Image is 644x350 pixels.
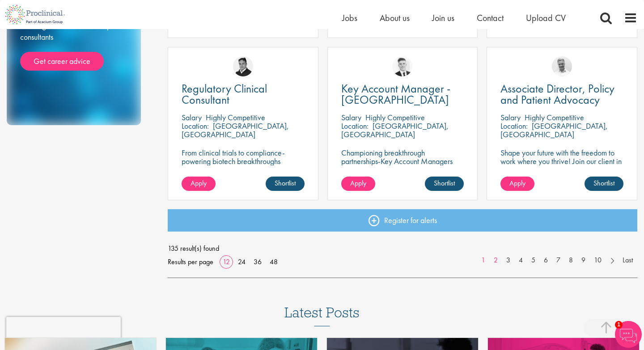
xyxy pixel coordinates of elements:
a: 2 [489,255,502,266]
a: Regulatory Clinical Consultant [182,83,305,105]
a: 4 [514,255,527,266]
a: Key Account Manager - [GEOGRAPHIC_DATA] [341,83,464,105]
a: Associate Director, Policy and Patient Advocacy [500,83,623,105]
a: Upload CV [526,12,566,24]
img: Chatbot [615,321,642,348]
p: Highly Competitive [525,112,584,122]
img: Nicolas Daniel [392,56,412,76]
a: Jobs [342,12,357,24]
span: 135 result(s) found [168,242,637,255]
a: 48 [267,257,281,266]
a: Shortlist [585,177,623,191]
p: Championing breakthrough partnerships-Key Account Managers turn biotech innovation into lasting c... [341,148,464,182]
span: Location: [500,121,528,131]
a: 6 [539,255,552,266]
span: Results per page [168,255,213,269]
a: Shortlist [425,177,464,191]
span: Salary [500,112,521,122]
h3: Latest Posts [284,305,360,326]
p: From clinical trials to compliance-powering biotech breakthroughs remotely, where precision meets... [182,148,305,182]
span: Key Account Manager - [GEOGRAPHIC_DATA] [341,81,450,107]
span: 1 [615,321,623,329]
a: Apply [341,177,375,191]
span: Location: [182,121,209,131]
a: Last [618,255,637,266]
a: Apply [182,177,216,191]
a: 10 [589,255,606,266]
div: From CV and interview tips to career guidance from our expert consultants [20,8,127,71]
p: [GEOGRAPHIC_DATA], [GEOGRAPHIC_DATA] [182,121,289,139]
a: Register for alerts [168,209,637,232]
a: 24 [235,257,249,266]
span: Salary [182,112,202,122]
a: Shortlist [266,177,305,191]
span: Associate Director, Policy and Patient Advocacy [500,81,614,107]
p: [GEOGRAPHIC_DATA], [GEOGRAPHIC_DATA] [341,121,449,139]
span: Location: [341,121,369,131]
span: Apply [509,178,525,188]
p: Shape your future with the freedom to work where you thrive! Join our client in this hybrid role ... [500,148,623,174]
iframe: reCAPTCHA [6,317,121,344]
a: 1 [477,255,490,266]
a: 12 [220,257,233,266]
p: [GEOGRAPHIC_DATA], [GEOGRAPHIC_DATA] [500,121,608,139]
a: 9 [577,255,590,266]
p: Highly Competitive [206,112,265,122]
a: About us [380,12,410,24]
span: Salary [341,112,361,122]
a: Apply [500,177,534,191]
a: 5 [527,255,540,266]
a: Join us [432,12,454,24]
img: Joshua Bye [552,56,572,76]
img: Peter Duvall [233,56,253,76]
span: Apply [350,178,366,188]
a: 36 [250,257,265,266]
span: Apply [191,178,207,188]
a: Contact [477,12,504,24]
a: 7 [552,255,565,266]
a: Get career advice [20,52,104,71]
a: 8 [564,255,577,266]
p: Highly Competitive [365,112,425,122]
span: Regulatory Clinical Consultant [182,81,267,107]
a: 3 [502,255,515,266]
